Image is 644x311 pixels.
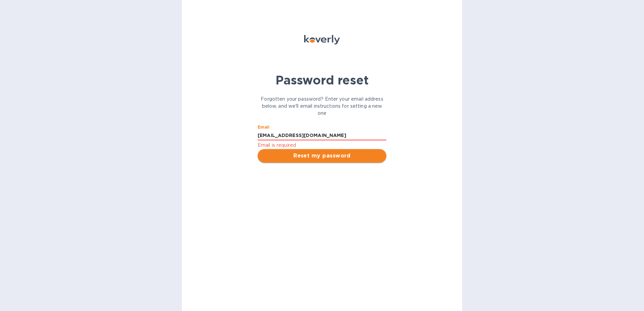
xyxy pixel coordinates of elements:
label: Email [258,126,269,130]
p: Email is required [258,141,386,149]
button: Reset my password [258,149,386,163]
p: Forgotten your password? Enter your email address below, and we'll email instructions for setting... [258,96,386,117]
span: Reset my password [263,152,381,160]
b: Password reset [276,73,369,88]
input: Email [258,130,386,140]
img: Koverly [304,35,340,44]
